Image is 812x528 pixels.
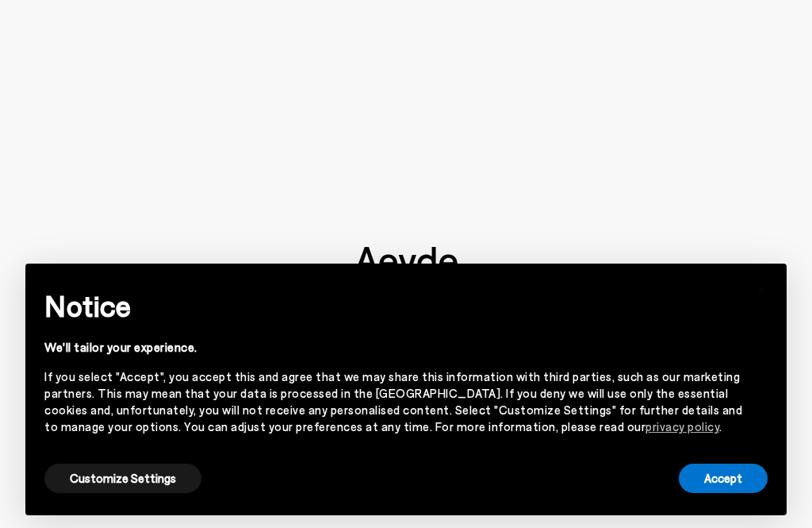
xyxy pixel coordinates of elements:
[679,464,768,493] button: Accept
[44,464,201,493] button: Customize Settings
[742,268,780,306] button: Close this notice
[645,419,719,434] a: privacy policy
[44,285,742,326] h2: Notice
[354,247,458,282] img: footer-logo.svg
[756,276,767,299] span: ×
[44,339,742,356] div: We'll tailor your experience.
[44,368,742,435] div: If you select "Accept", you accept this and agree that we may share this information with third p...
